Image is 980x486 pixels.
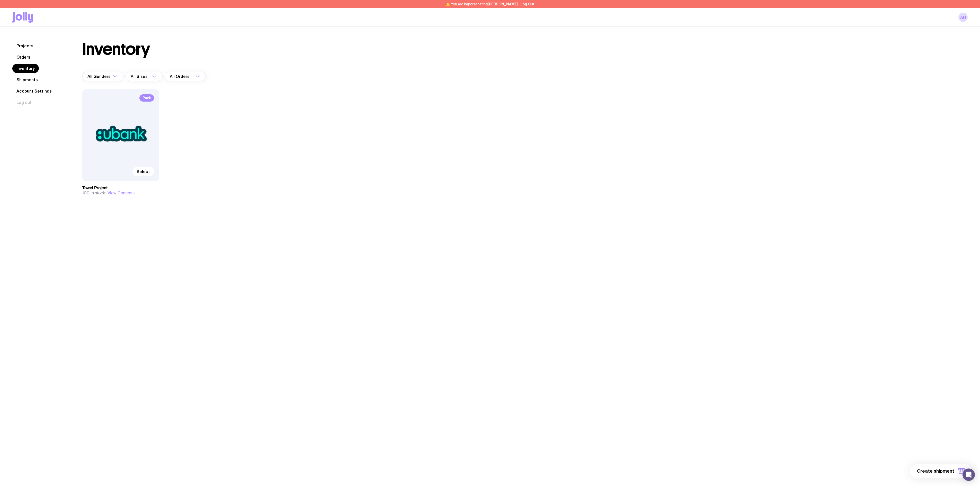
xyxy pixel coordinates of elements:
span: ⚠️ You are impersonating [446,2,518,6]
button: View Contents [108,191,135,196]
a: Orders [12,52,34,62]
span: All Genders [87,72,112,81]
div: Search for option [165,72,206,81]
a: Account Settings [12,86,56,96]
button: Log out [12,98,36,107]
span: Select [137,169,150,174]
div: Search for option [126,72,163,81]
span: All Sizes [131,72,149,81]
a: Shipments [12,75,42,84]
input: Search for option [191,72,194,81]
a: Inventory [12,64,39,73]
h1: Inventory [82,41,150,57]
span: 100 in stock [82,191,105,196]
div: Search for option [82,72,123,81]
input: Search for option [149,72,151,81]
a: AH [958,13,968,22]
span: Create shipment [917,468,954,474]
span: All Orders [170,72,191,81]
h3: Towel Project [82,185,159,191]
div: Open Intercom Messenger [963,469,975,481]
span: [PERSON_NAME] [488,2,518,6]
button: Create shipment [910,464,972,478]
a: Projects [12,41,38,50]
span: Pack [139,94,154,102]
button: Log Out [520,2,534,6]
